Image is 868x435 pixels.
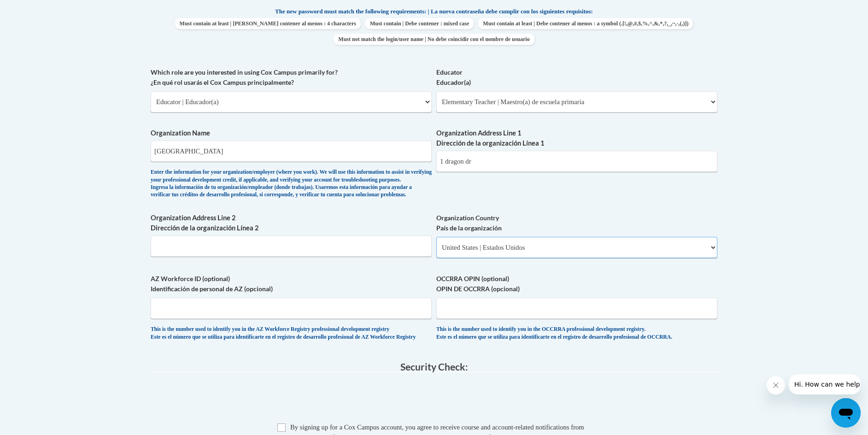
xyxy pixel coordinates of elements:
[151,235,432,257] input: Metadata input
[151,141,432,162] input: Metadata input
[151,326,432,341] div: This is the number used to identify you in the AZ Workforce Registry professional development reg...
[400,361,468,372] span: Security Check:
[275,7,593,16] span: The new password must match the following requirements: | La nueva contraseña debe cumplir con lo...
[151,213,432,233] label: Organization Address Line 2 Dirección de la organización Línea 2
[789,374,861,394] iframe: Message from company
[478,18,693,29] span: Must contain at least | Debe contener al menos : a symbol (.[!,@,#,$,%,^,&,*,?,_,~,-,(,)])
[436,213,717,233] label: Organization Country País de la organización
[151,128,432,138] label: Organization Name
[151,169,432,199] div: Enter the information for your organization/employer (where you work). We will use this informati...
[831,398,861,428] iframe: Button to launch messaging window
[151,67,432,88] label: Which role are you interested in using Cox Campus primarily for? ¿En qué rol usarás el Cox Campus...
[6,6,75,14] span: Hi. How can we help?
[436,151,717,172] input: Metadata input
[334,34,534,45] span: Must not match the login/user name | No debe coincidir con el nombre de usuario
[436,67,717,88] label: Educator Educador(a)
[436,128,717,148] label: Organization Address Line 1 Dirección de la organización Línea 1
[365,18,474,29] span: Must contain | Debe contener : mixed case
[364,382,504,417] iframe: reCAPTCHA
[436,274,717,294] label: OCCRRA OPIN (optional) OPIN DE OCCRRA (opcional)
[175,18,361,29] span: Must contain at least | [PERSON_NAME] contener al menos : 4 characters
[767,376,785,394] iframe: Close message
[151,274,432,294] label: AZ Workforce ID (optional) Identificación de personal de AZ (opcional)
[436,326,717,341] div: This is the number used to identify you in the OCCRRA professional development registry. Este es ...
